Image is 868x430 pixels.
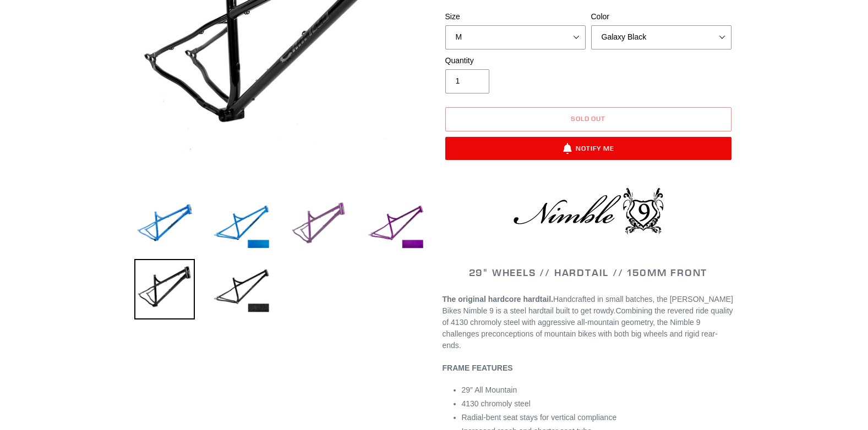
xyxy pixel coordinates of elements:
[211,195,272,256] img: Load image into Gallery viewer, NIMBLE 9 - Frameset
[443,306,733,350] span: Combining the revered ride quality of 4130 chromoly steel with aggressive all-mountain geometry, ...
[443,363,513,372] b: FRAME FEATURES
[591,11,731,23] label: Color
[134,195,195,256] img: Load image into Gallery viewer, NIMBLE 9 - Frameset
[211,259,272,319] img: Load image into Gallery viewer, NIMBLE 9 - Frameset
[443,295,553,304] strong: The original hardcore hardtail.
[571,114,606,123] span: Sold out
[365,195,426,256] img: Load image into Gallery viewer, NIMBLE 9 - Frameset
[445,11,586,23] label: Size
[445,107,731,131] button: Sold out
[443,295,733,315] span: Handcrafted in small batches, the [PERSON_NAME] Bikes Nimble 9 is a steel hardtail built to get r...
[469,266,708,279] span: 29" WHEELS // HARDTAIL // 150MM FRONT
[288,195,349,256] img: Load image into Gallery viewer, NIMBLE 9 - Frameset
[462,399,531,408] span: 4130 chromoly steel
[445,55,586,67] label: Quantity
[445,137,731,160] button: Notify Me
[134,259,195,319] img: Load image into Gallery viewer, NIMBLE 9 - Frameset
[462,385,517,394] span: 29″ All Mountain
[462,413,617,422] span: Radial-bent seat stays for vertical compliance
